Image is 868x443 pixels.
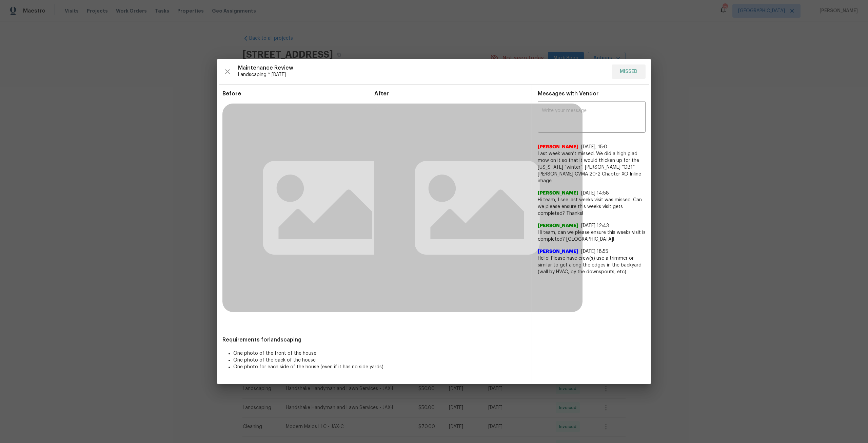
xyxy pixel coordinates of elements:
span: Before [222,90,374,97]
span: [DATE] 12:43 [581,223,609,228]
span: Hi team, can we please ensure this weeks visit is completed? [GEOGRAPHIC_DATA]! [538,229,646,243]
span: Requirements for landscaping [222,336,526,343]
span: Hi team, I see last weeks visit was missed. Can we please ensure this weeks visit gets completed?... [538,197,646,217]
span: Maintenance Review [238,64,606,71]
span: After [374,90,526,97]
span: [DATE] 18:55 [581,249,608,254]
span: [PERSON_NAME] [538,222,578,229]
span: Hello! Please have crew(s) use a trimmer or similar to get along the edges in the backyard (wall ... [538,255,646,275]
span: Landscaping * [DATE] [238,71,606,78]
span: [PERSON_NAME] [538,190,578,197]
span: [PERSON_NAME] [538,144,578,150]
li: One photo of the back of the house [233,357,526,364]
span: Messages with Vendor [538,91,598,96]
li: One photo of the front of the house [233,350,526,357]
span: [DATE], 15:0 [581,145,607,149]
span: Last week wasn’t missed. We did a high glad mow on it so that it would thicken up for the [US_STA... [538,150,646,184]
span: [PERSON_NAME] [538,248,578,255]
span: [DATE] 14:58 [581,191,609,196]
li: One photo for each side of the house (even if it has no side yards) [233,364,526,370]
